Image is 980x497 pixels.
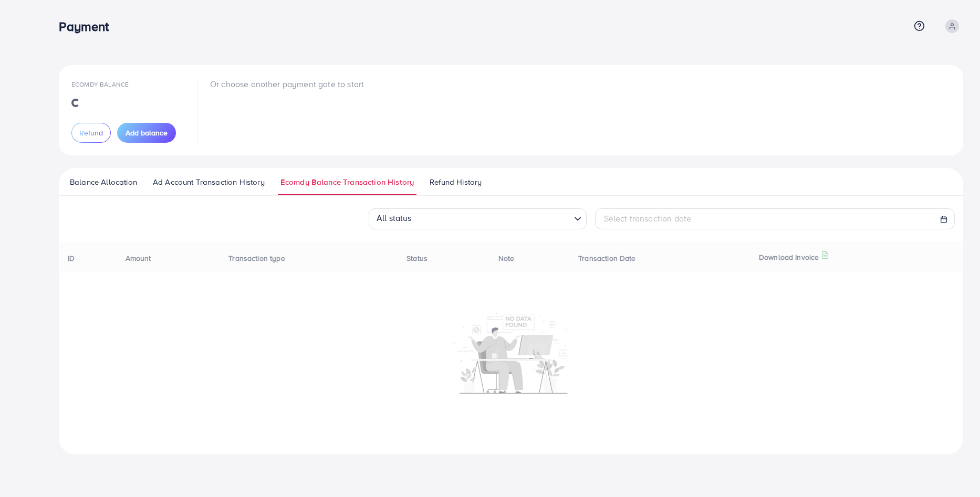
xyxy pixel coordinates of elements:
[117,123,176,143] button: Add balance
[280,176,414,188] span: Ecomdy Balance Transaction History
[369,208,587,229] div: Search for option
[126,128,168,138] span: Add balance
[59,19,117,34] h3: Payment
[153,176,265,188] span: Ad Account Transaction History
[210,78,364,90] p: Or choose another payment gate to start
[70,176,137,188] span: Balance Allocation
[604,213,692,224] span: Select transaction date
[430,176,482,188] span: Refund History
[79,128,103,138] span: Refund
[415,210,570,227] input: Search for option
[71,80,129,89] span: Ecomdy Balance
[374,209,414,227] span: All status
[71,123,111,143] button: Refund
